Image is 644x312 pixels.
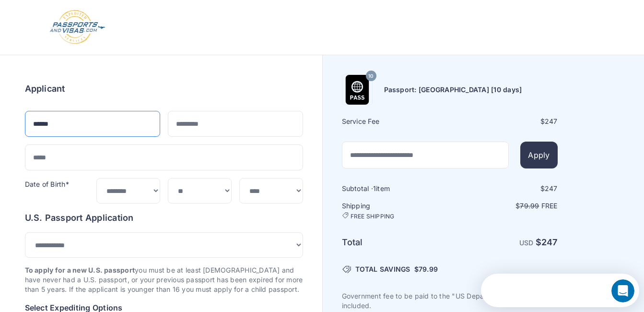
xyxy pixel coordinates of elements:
[545,184,558,192] span: 247
[4,4,166,30] div: Open Intercom Messenger
[451,117,558,126] div: $
[541,237,558,247] span: 247
[520,142,557,168] button: Apply
[368,70,373,83] span: 10
[541,202,558,210] span: Free
[414,264,438,274] span: $
[519,239,534,247] span: USD
[342,184,449,193] h6: Subtotal · item
[342,291,558,311] p: Government fee to be paid to the "US Department of State" is not included.
[25,82,65,96] h6: Applicant
[25,180,69,188] label: Date of Birth*
[10,16,138,26] div: The team typically replies in under 3h
[25,211,303,225] h6: U.S. Passport Application
[451,201,558,211] p: $
[342,236,449,249] h6: Total
[520,202,539,210] span: 79.99
[373,184,376,192] span: 1
[342,201,449,220] h6: Shipping
[342,117,449,126] h6: Service Fee
[342,75,372,105] img: Product Name
[384,85,522,95] h6: Passport: [GEOGRAPHIC_DATA] [10 days]
[351,213,395,220] span: FREE SHIPPING
[545,117,558,125] span: 247
[536,237,558,247] strong: $
[419,265,438,273] span: 79.99
[355,264,410,274] span: TOTAL SAVINGS
[611,279,634,302] iframe: Intercom live chat
[25,265,303,294] p: you must be at least [DEMOGRAPHIC_DATA] and have never had a U.S. passport, or your previous pass...
[451,184,558,193] div: $
[25,266,135,274] strong: To apply for a new U.S. passport
[10,8,138,16] div: Need help?
[481,274,639,307] iframe: Intercom live chat discovery launcher
[49,10,106,45] img: Logo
